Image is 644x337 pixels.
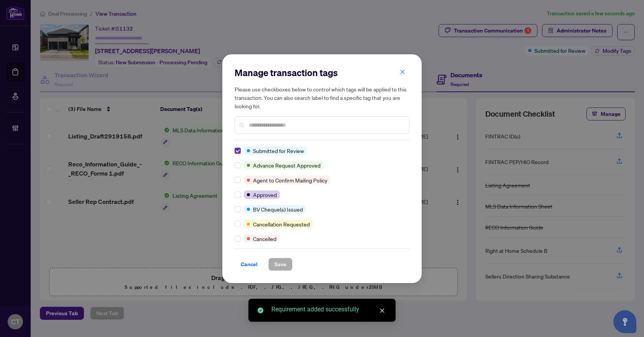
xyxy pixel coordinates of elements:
span: Submitted for Review [253,147,304,155]
h5: Please use checkboxes below to control which tags will be applied to this transaction. You can al... [235,85,409,110]
h2: Manage transaction tags [235,67,409,79]
a: Close [378,306,386,315]
span: check-circle [258,308,263,313]
button: Save [268,258,292,271]
span: close [400,69,405,75]
span: Agent to Confirm Mailing Policy [253,176,327,184]
span: Cancellation Requested [253,220,310,228]
span: close [379,308,385,313]
span: Approved [253,190,277,199]
span: Advance Request Approved [253,161,320,169]
span: Cancelled [253,234,276,243]
div: Requirement added successfully [271,305,386,314]
button: Cancel [235,258,264,271]
span: Cancel [241,258,258,270]
button: Open asap [613,310,636,333]
span: BV Cheque(s) Issued [253,205,303,213]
